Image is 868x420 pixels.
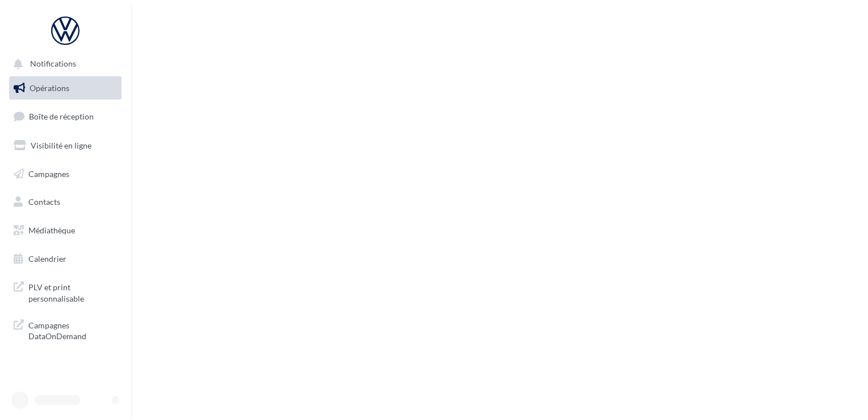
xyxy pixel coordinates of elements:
[30,59,76,69] span: Notifications
[7,313,124,347] a: Campagnes DataOnDemand
[30,83,69,93] span: Opérations
[7,76,124,100] a: Opérations
[28,197,60,207] span: Contacts
[7,190,124,214] a: Contacts
[7,134,124,158] a: Visibilité en ligne
[7,219,124,242] a: Médiathèque
[7,275,124,308] a: PLV et print personnalisable
[28,318,117,342] span: Campagnes DataOnDemand
[29,112,94,121] span: Boîte de réception
[7,104,124,129] a: Boîte de réception
[7,162,124,186] a: Campagnes
[28,168,69,178] span: Campagnes
[7,247,124,271] a: Calendrier
[31,141,91,150] span: Visibilité en ligne
[28,279,117,304] span: PLV et print personnalisable
[28,254,66,263] span: Calendrier
[28,225,75,235] span: Médiathèque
